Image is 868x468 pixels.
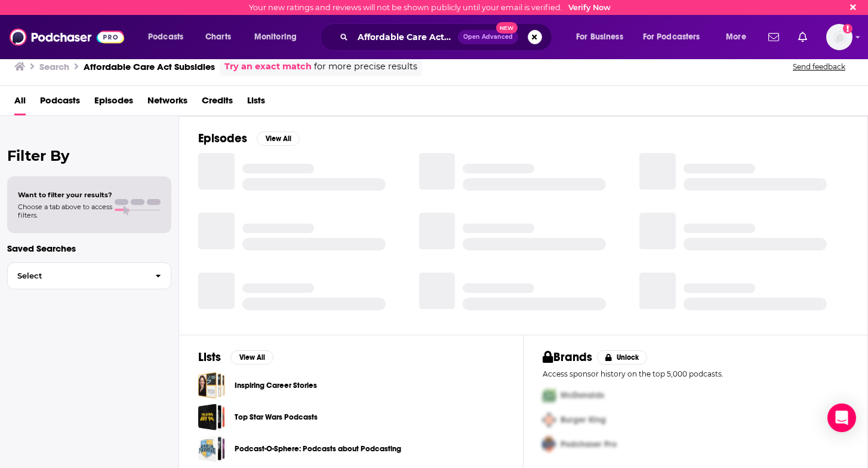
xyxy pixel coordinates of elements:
[463,34,513,40] span: Open Advanced
[643,29,700,45] span: For Podcasters
[84,61,215,72] h3: Affordable Care Act Subsidies
[230,350,273,365] button: View All
[538,383,561,408] img: First Pro Logo
[198,403,225,430] a: Top Star Wars Podcasts
[14,91,26,115] a: All
[10,26,124,48] img: Podchaser - Follow, Share and Rate Podcasts
[843,24,852,33] svg: Email not verified
[538,432,561,457] img: Third Pro Logo
[198,131,300,146] a: EpisodesView All
[543,350,592,365] h2: Brands
[198,350,221,365] h2: Lists
[8,272,146,280] span: Select
[18,203,112,219] span: Choose a tab above to access filters.
[235,411,318,424] a: Top Star Wars Podcasts
[39,61,69,72] h3: Search
[764,27,784,47] a: Show notifications dropdown
[538,408,561,432] img: Second Pro Logo
[254,29,297,45] span: Monitoring
[726,29,746,45] span: More
[198,372,225,399] a: Inspiring Career Stories
[224,60,312,74] a: Try an exact match
[235,379,317,392] a: Inspiring Career Stories
[331,23,564,51] div: Search podcasts, credits, & more...
[793,27,812,47] a: Show notifications dropdown
[18,191,112,199] span: Want to filter your results?
[458,30,518,44] button: Open AdvancedNew
[7,262,171,289] button: Select
[40,91,80,115] a: Podcasts
[496,22,518,33] span: New
[718,27,761,47] button: open menu
[827,403,856,432] div: Open Intercom Messenger
[353,27,458,47] input: Search podcasts, credits, & more...
[246,27,312,47] button: open menu
[235,442,401,455] a: Podcast-O-Sphere: Podcasts about Podcasting
[561,390,604,400] span: McDonalds
[249,3,611,12] div: Your new ratings and reviews will not be shown publicly until your email is verified.
[568,3,611,12] a: Verify Now
[568,27,638,47] button: open menu
[247,91,265,115] a: Lists
[561,439,617,449] span: Podchaser Pro
[148,29,183,45] span: Podcasts
[826,24,852,50] img: User Profile
[202,91,233,115] a: Credits
[198,27,238,47] a: Charts
[198,435,225,462] a: Podcast-O-Sphere: Podcasts about Podcasting
[314,60,417,74] span: for more precise results
[198,350,273,365] a: ListsView All
[635,27,718,47] button: open menu
[826,24,852,50] span: Logged in as brendanmontesinos1
[205,29,231,45] span: Charts
[140,27,199,47] button: open menu
[147,91,187,115] a: Networks
[576,29,623,45] span: For Business
[257,131,300,146] button: View All
[198,131,247,146] h2: Episodes
[94,91,133,115] a: Episodes
[789,62,849,72] button: Send feedback
[7,243,171,254] p: Saved Searches
[7,147,171,164] h2: Filter By
[543,369,848,378] p: Access sponsor history on the top 5,000 podcasts.
[826,24,852,50] button: Show profile menu
[561,415,606,425] span: Burger King
[597,350,648,365] button: Unlock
